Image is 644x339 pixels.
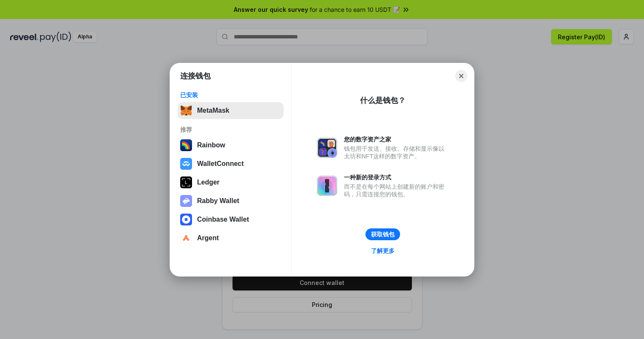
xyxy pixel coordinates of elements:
div: 推荐 [180,126,281,133]
button: Argent [178,230,284,247]
button: Coinbase Wallet [178,211,284,228]
button: MetaMask [178,102,284,119]
div: Rabby Wallet [197,197,239,205]
div: Coinbase Wallet [197,216,249,223]
div: MetaMask [197,107,229,114]
div: Rainbow [197,141,225,149]
div: 什么是钱包？ [360,95,406,106]
img: svg+xml,%3Csvg%20xmlns%3D%22http%3A%2F%2Fwww.w3.org%2F2000%2Fsvg%22%20fill%3D%22none%22%20viewBox... [317,138,337,158]
img: svg+xml,%3Csvg%20width%3D%2228%22%20height%3D%2228%22%20viewBox%3D%220%200%2028%2028%22%20fill%3D... [180,158,192,170]
img: svg+xml,%3Csvg%20fill%3D%22none%22%20height%3D%2233%22%20viewBox%3D%220%200%2035%2033%22%20width%... [180,105,192,117]
button: Rabby Wallet [178,193,284,209]
div: 您的数字资产之家 [344,136,449,143]
img: svg+xml,%3Csvg%20xmlns%3D%22http%3A%2F%2Fwww.w3.org%2F2000%2Fsvg%22%20fill%3D%22none%22%20viewBox... [317,176,337,196]
div: Argent [197,234,219,242]
div: Ledger [197,179,219,186]
button: 获取钱包 [365,228,400,240]
img: svg+xml,%3Csvg%20width%3D%22120%22%20height%3D%22120%22%20viewBox%3D%220%200%20120%20120%22%20fil... [180,139,192,151]
div: 而不是在每个网站上创建新的账户和密码，只需连接您的钱包。 [344,183,449,198]
img: svg+xml,%3Csvg%20width%3D%2228%22%20height%3D%2228%22%20viewBox%3D%220%200%2028%2028%22%20fill%3D... [180,214,192,225]
div: 了解更多 [371,247,395,255]
h1: 连接钱包 [180,71,211,81]
button: Close [455,70,467,82]
div: 已安装 [180,91,281,99]
button: Rainbow [178,137,284,154]
div: 获取钱包 [371,231,395,238]
button: Ledger [178,174,284,191]
img: svg+xml,%3Csvg%20xmlns%3D%22http%3A%2F%2Fwww.w3.org%2F2000%2Fsvg%22%20width%3D%2228%22%20height%3... [180,176,192,188]
div: WalletConnect [197,160,244,168]
button: WalletConnect [178,155,284,172]
div: 钱包用于发送、接收、存储和显示像以太坊和NFT这样的数字资产。 [344,145,449,160]
img: svg+xml,%3Csvg%20width%3D%2228%22%20height%3D%2228%22%20viewBox%3D%220%200%2028%2028%22%20fill%3D... [180,232,192,244]
img: svg+xml,%3Csvg%20xmlns%3D%22http%3A%2F%2Fwww.w3.org%2F2000%2Fsvg%22%20fill%3D%22none%22%20viewBox... [180,195,192,207]
div: 一种新的登录方式 [344,174,449,181]
a: 了解更多 [366,245,400,256]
